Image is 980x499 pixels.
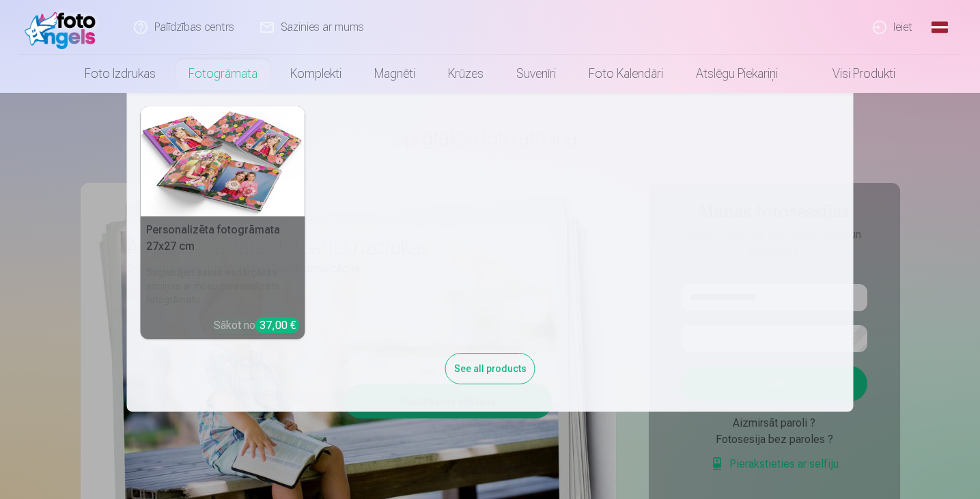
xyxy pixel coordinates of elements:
[572,55,680,93] a: Foto kalendāri
[432,55,500,93] a: Krūzes
[141,106,305,216] img: Personalizēta fotogrāmata 27x27 cm
[274,55,358,93] a: Komplekti
[794,55,912,93] a: Visi produkti
[68,55,172,93] a: Foto izdrukas
[141,216,305,260] h5: Personalizēta fotogrāmata 27x27 cm
[141,260,305,312] h6: Saglabājiet savas visdārgākās atmiņas ar mūsu personalizēto fotogrāmatu
[680,55,794,93] a: Atslēgu piekariņi
[214,317,300,334] div: Sākot no
[445,360,535,375] a: See all products
[25,5,103,49] img: /fa1
[255,317,300,333] div: 37,00 €
[500,55,572,93] a: Suvenīri
[172,55,274,93] a: Fotogrāmata
[141,106,305,339] a: Personalizēta fotogrāmata 27x27 cmPersonalizēta fotogrāmata 27x27 cmSaglabājiet savas visdārgākās...
[358,55,432,93] a: Magnēti
[445,353,535,384] div: See all products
